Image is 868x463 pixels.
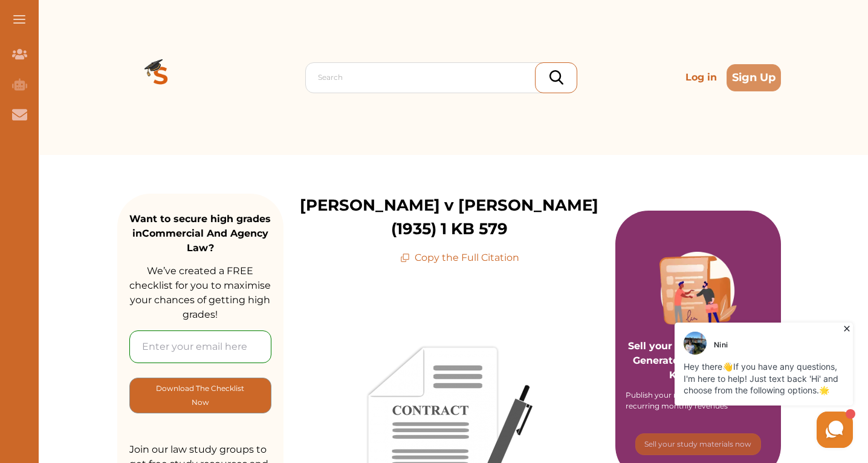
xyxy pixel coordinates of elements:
[727,64,781,91] button: Sign Up
[117,34,204,121] img: Logo
[549,70,563,85] img: search_icon
[400,251,519,265] p: Copy the Full Citation
[154,381,247,410] p: Download The Checklist Now
[129,265,271,320] span: We’ve created a FREE checklist for you to maximise your chances of getting high grades!
[659,252,737,329] img: Purple card image
[681,65,722,90] p: Log in
[578,320,856,451] iframe: HelpCrunch
[627,305,769,383] p: Sell your Study Materials to Generate Value from your Knowledge
[129,378,271,413] button: [object Object]
[129,213,271,254] strong: Want to secure high grades in Commercial And Agency Law ?
[129,330,271,363] input: Enter your email here
[283,194,615,241] p: [PERSON_NAME] v [PERSON_NAME] (1935) 1 KB 579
